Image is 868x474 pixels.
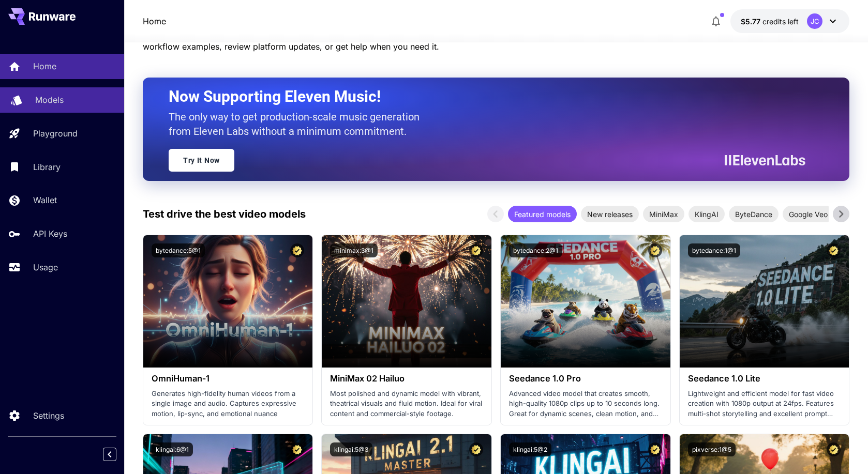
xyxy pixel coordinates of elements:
p: Settings [33,409,64,422]
span: credits left [762,17,799,26]
button: Certified Model – Vetted for best performance and includes a commercial license. [648,243,662,257]
p: API Keys [33,227,67,240]
div: New releases [581,206,639,222]
button: Certified Model – Vetted for best performance and includes a commercial license. [827,243,841,257]
div: KlingAI [689,206,725,222]
button: Certified Model – Vetted for best performance and includes a commercial license. [469,243,483,257]
img: alt [143,235,313,368]
span: ByteDance [729,209,779,220]
p: Lightweight and efficient model for fast video creation with 1080p output at 24fps. Features mult... [688,389,841,419]
button: klingai:5@2 [509,442,551,456]
span: Featured models [508,209,577,220]
span: New releases [581,209,639,220]
nav: breadcrumb [143,15,166,27]
button: Certified Model – Vetted for best performance and includes a commercial license. [290,243,304,257]
button: klingai:5@3 [330,442,372,456]
div: Featured models [508,206,577,222]
button: Certified Model – Vetted for best performance and includes a commercial license. [469,442,483,456]
span: Google Veo [783,209,834,220]
p: Models [35,94,64,106]
button: Certified Model – Vetted for best performance and includes a commercial license. [827,442,841,456]
img: alt [322,235,491,368]
h3: Seedance 1.0 Pro [509,374,662,384]
p: Test drive the best video models [143,206,306,222]
p: The only way to get production-scale music generation from Eleven Labs without a minimum commitment. [169,110,427,139]
button: Certified Model – Vetted for best performance and includes a commercial license. [290,442,304,456]
p: Playground [33,127,78,140]
p: Most polished and dynamic model with vibrant, theatrical visuals and fluid motion. Ideal for vira... [330,389,483,419]
p: Usage [33,261,58,273]
button: bytedance:1@1 [688,243,740,257]
p: Library [33,161,61,173]
h2: Now Supporting Eleven Music! [169,87,798,106]
button: Certified Model – Vetted for best performance and includes a commercial license. [648,442,662,456]
h3: OmniHuman‑1 [152,374,305,384]
p: Generates high-fidelity human videos from a single image and audio. Captures expressive motion, l... [152,389,305,419]
div: MiniMax [643,206,684,222]
h3: Seedance 1.0 Lite [688,374,841,384]
button: pixverse:1@5 [688,442,736,456]
h3: MiniMax 02 Hailuo [330,374,483,384]
button: bytedance:2@1 [509,243,562,257]
span: $5.77 [741,17,762,26]
button: Collapse sidebar [103,448,116,461]
img: alt [501,235,670,368]
button: klingai:6@1 [152,442,193,456]
span: KlingAI [689,209,725,220]
button: minimax:3@1 [330,243,378,257]
span: MiniMax [643,209,684,220]
div: JC [807,13,822,29]
a: Home [143,15,166,27]
div: $5.77151 [741,16,799,27]
button: bytedance:5@1 [152,243,205,257]
div: Google Veo [783,206,834,222]
div: ByteDance [729,206,779,222]
a: Try It Now [169,149,234,172]
p: Home [33,60,56,72]
p: Advanced video model that creates smooth, high-quality 1080p clips up to 10 seconds long. Great f... [509,389,662,419]
div: Collapse sidebar [111,445,124,464]
button: $5.77151JC [730,9,849,33]
img: alt [680,235,849,368]
p: Wallet [33,194,57,206]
